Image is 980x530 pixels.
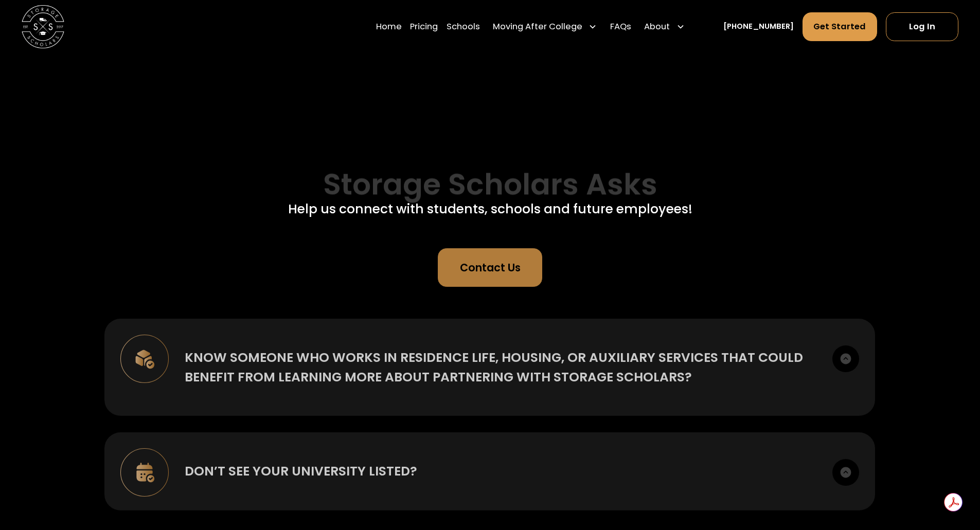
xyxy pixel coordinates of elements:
[723,21,794,32] a: [PHONE_NUMBER]
[644,21,670,33] div: About
[447,12,480,42] a: Schools
[640,12,689,42] div: About
[493,21,582,33] div: Moving After College
[22,5,64,48] a: home
[610,12,631,42] a: FAQs
[323,168,657,200] h1: Storage Scholars Asks
[185,462,417,481] div: Don’t see your university listed?
[803,12,878,41] a: Get Started
[288,199,692,218] div: Help us connect with students, schools and future employees!
[886,12,958,41] a: Log In
[460,260,521,276] div: Contact Us
[410,12,438,42] a: Pricing
[489,12,602,42] div: Moving After College
[376,12,402,42] a: Home
[22,5,64,48] img: Storage Scholars main logo
[438,248,542,287] a: Contact Us
[185,348,816,387] div: Know someone who works in Residence Life, Housing, or Auxiliary Services that could benefit from ...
